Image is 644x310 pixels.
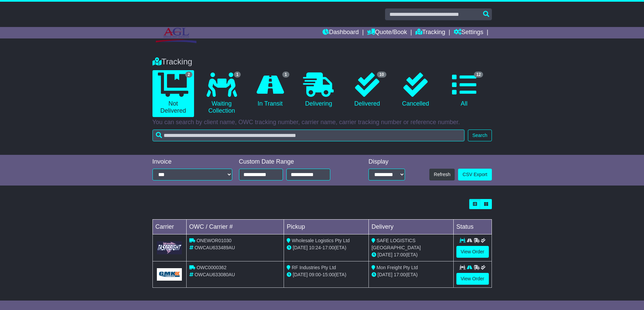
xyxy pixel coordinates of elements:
[368,158,405,166] div: Display
[456,273,489,285] a: View Order
[152,220,186,234] td: Carrier
[395,70,436,110] a: Cancelled
[368,220,453,234] td: Delivery
[152,70,194,117] a: 2 Not Delivered
[378,272,392,277] span: [DATE]
[152,119,492,126] p: You can search by client name, OWC tracking number, carrier name, carrier tracking number or refe...
[458,169,492,180] a: CSV Export
[293,272,308,277] span: [DATE]
[287,244,366,251] div: - (ETA)
[415,27,445,38] a: Tracking
[453,220,492,234] td: Status
[149,57,495,67] div: Tracking
[394,272,406,277] span: 17:00
[194,272,235,277] span: OWCAU633080AU
[372,271,451,278] div: (ETA)
[323,272,334,277] span: 15:00
[429,169,455,180] button: Refresh
[287,271,366,278] div: - (ETA)
[298,70,339,110] a: Delivering
[323,27,359,38] a: Dashboard
[282,72,289,78] span: 1
[372,251,451,258] div: (ETA)
[323,245,334,250] span: 17:00
[201,70,242,117] a: 1 Waiting Collection
[454,27,483,38] a: Settings
[309,272,321,277] span: 09:00
[372,238,421,250] span: SAFE LOGISTICS [GEOGRAPHIC_DATA]
[234,72,241,78] span: 1
[293,245,308,250] span: [DATE]
[284,220,369,234] td: Pickup
[443,70,485,110] a: 12 All
[367,27,407,38] a: Quote/Book
[185,72,192,78] span: 2
[196,265,226,270] span: OWC0000362
[292,238,350,243] span: Wholesale Logistics Pty Ltd
[377,72,386,78] span: 10
[378,252,392,257] span: [DATE]
[394,252,406,257] span: 17:00
[292,265,336,270] span: RF Industries Pty Ltd
[468,130,492,141] button: Search
[456,246,489,258] a: View Order
[196,238,231,243] span: ONEWOR01030
[194,245,235,250] span: OWCAU633489AU
[474,72,483,78] span: 12
[186,220,284,234] td: OWC / Carrier #
[346,70,388,110] a: 10 Delivered
[157,241,182,254] img: GetCarrierServiceLogo
[309,245,321,250] span: 10:24
[157,268,182,281] img: GetCarrierServiceLogo
[152,158,232,166] div: Invoice
[239,158,348,166] div: Custom Date Range
[377,265,418,270] span: Mon Freight Pty Ltd
[249,70,291,110] a: 1 In Transit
